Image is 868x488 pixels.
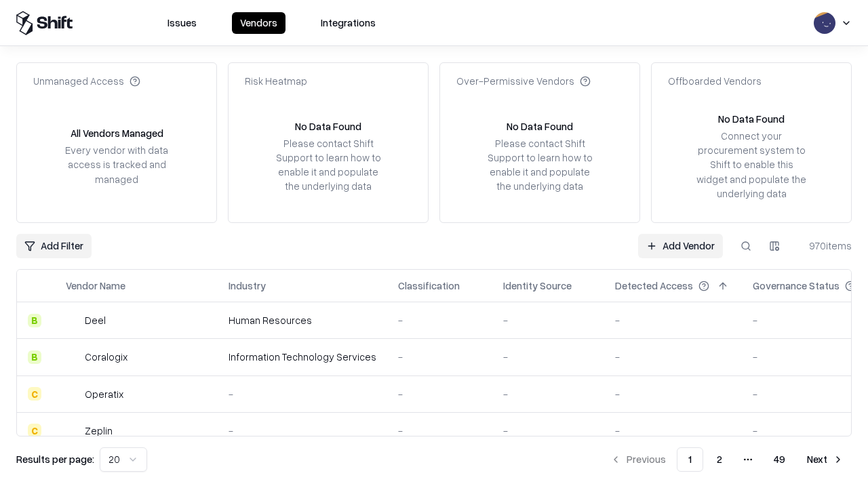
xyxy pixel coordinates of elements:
[615,313,731,327] div: -
[799,447,852,472] button: Next
[484,136,596,194] div: Please contact Shift Support to learn how to enable it and populate the underlying data
[28,424,41,437] div: C
[615,387,731,401] div: -
[85,387,123,401] div: Operatix
[60,143,173,186] div: Every vendor with data access is tracked and managed
[706,447,733,472] button: 2
[66,314,79,327] img: Deel
[718,112,785,126] div: No Data Found
[272,136,384,194] div: Please contact Shift Support to learn how to enable it and populate the underlying data
[85,424,113,438] div: Zeplin
[398,313,481,327] div: -
[28,387,41,401] div: C
[503,279,572,293] div: Identity Source
[295,119,361,134] div: No Data Found
[503,387,593,401] div: -
[503,350,593,364] div: -
[229,350,376,364] div: Information Technology Services
[232,12,285,34] button: Vendors
[28,314,41,327] div: B
[507,119,573,134] div: No Data Found
[16,452,94,466] p: Results per page:
[677,447,703,472] button: 1
[85,313,106,327] div: Deel
[398,387,481,401] div: -
[763,447,796,472] button: 49
[33,74,140,88] div: Unmanaged Access
[638,234,723,258] a: Add Vendor
[159,12,205,34] button: Issues
[398,350,481,364] div: -
[229,279,266,293] div: Industry
[313,12,384,34] button: Integrations
[456,74,591,88] div: Over-Permissive Vendors
[71,126,163,140] div: All Vendors Managed
[66,350,79,364] img: Coralogix
[229,387,376,401] div: -
[503,424,593,438] div: -
[695,129,808,201] div: Connect your procurement system to Shift to enable this widget and populate the underlying data
[398,424,481,438] div: -
[615,350,731,364] div: -
[229,424,376,438] div: -
[602,447,852,472] nav: pagination
[615,279,693,293] div: Detected Access
[668,74,762,88] div: Offboarded Vendors
[753,279,840,293] div: Governance Status
[16,234,92,258] button: Add Filter
[229,313,376,327] div: Human Resources
[85,350,127,364] div: Coralogix
[28,350,41,364] div: B
[797,239,852,253] div: 970 items
[66,279,125,293] div: Vendor Name
[398,279,460,293] div: Classification
[66,424,79,437] img: Zeplin
[503,313,593,327] div: -
[66,387,79,401] img: Operatix
[245,74,307,88] div: Risk Heatmap
[615,424,731,438] div: -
